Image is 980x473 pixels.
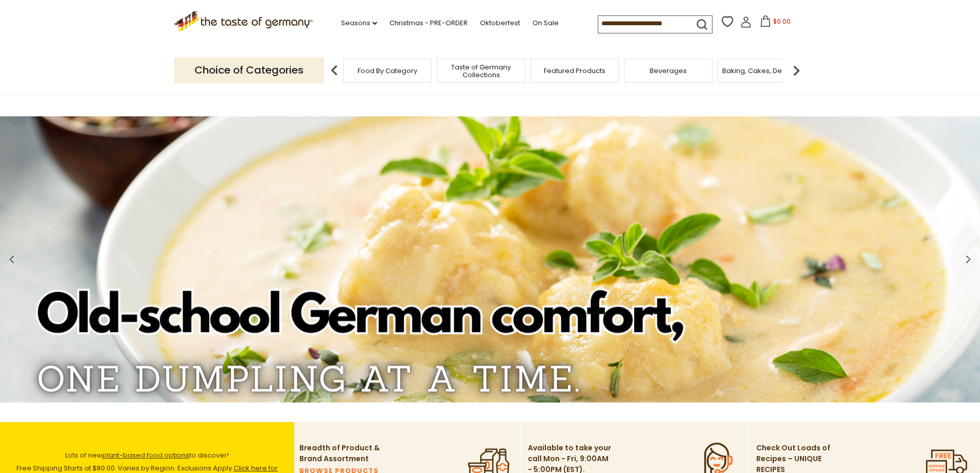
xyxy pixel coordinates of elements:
a: On Sale [532,17,559,29]
button: $0.00 [754,15,797,31]
a: Seasons [341,17,377,29]
a: Featured Products [544,67,605,75]
a: Oktoberfest [480,17,520,29]
img: next arrow [786,60,807,81]
span: $0.00 [773,17,791,26]
p: Breadth of Product & Brand Assortment [299,443,384,464]
a: Baking, Cakes, Desserts [722,67,802,75]
a: Christmas - PRE-ORDER [389,17,468,29]
a: Taste of Germany Collections [440,63,522,79]
a: plant-based food options [102,450,189,460]
a: Food By Category [358,67,417,75]
p: Choice of Categories [174,58,324,83]
img: previous arrow [324,60,345,81]
a: Beverages [650,67,687,75]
